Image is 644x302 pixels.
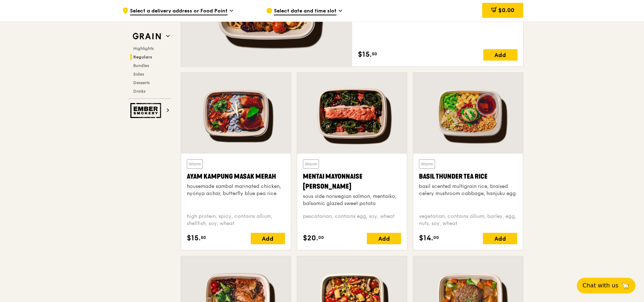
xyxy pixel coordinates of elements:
[303,172,401,191] div: Mentai Mayonnaise [PERSON_NAME]
[419,233,433,244] span: $14.
[187,172,285,181] div: Ayam Kampung Masak Merah
[133,89,145,94] span: Drinks
[303,193,401,207] div: sous vide norwegian salmon, mentaiko, balsamic glazed sweet potato
[419,172,517,181] div: Basil Thunder Tea Rice
[583,281,618,290] span: Chat with us
[303,233,318,244] span: $20.
[419,159,435,169] div: Warm
[577,278,635,293] button: Chat with us🦙
[187,183,285,197] div: housemade sambal marinated chicken, nyonya achar, butterfly blue pea rice
[130,30,163,43] img: Grain web logo
[318,235,324,240] span: 00
[274,7,336,15] span: Select date and time slot
[187,233,201,244] span: $15.
[133,55,152,60] span: Regulars
[483,233,517,244] div: Add
[133,80,150,85] span: Desserts
[201,235,206,240] span: 50
[187,159,203,169] div: Warm
[303,213,401,227] div: pescatarian, contains egg, soy, wheat
[133,46,154,51] span: Highlights
[251,233,285,244] div: Add
[433,235,439,240] span: 00
[130,7,228,15] span: Select a delivery address or Food Point
[367,233,401,244] div: Add
[419,183,517,197] div: basil scented multigrain rice, braised celery mushroom cabbage, hanjuku egg
[358,49,372,60] span: $15.
[483,49,518,61] div: Add
[303,159,319,169] div: Warm
[133,72,144,77] span: Sides
[372,51,377,57] span: 50
[187,213,285,227] div: high protein, spicy, contains allium, shellfish, soy, wheat
[130,103,163,118] img: Ember Smokery web logo
[498,7,514,14] span: $0.00
[621,281,630,290] span: 🦙
[133,63,149,68] span: Bundles
[419,213,517,227] div: vegetarian, contains allium, barley, egg, nuts, soy, wheat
